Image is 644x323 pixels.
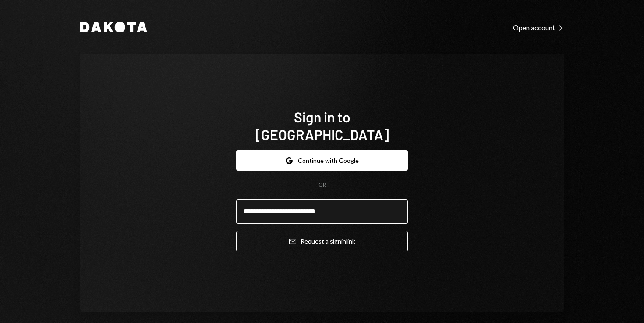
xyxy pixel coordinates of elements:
[236,231,408,251] button: Request a signinlink
[236,108,408,143] h1: Sign in to [GEOGRAPHIC_DATA]
[236,150,408,171] button: Continue with Google
[513,23,564,32] div: Open account
[318,181,326,189] div: OR
[513,22,564,32] a: Open account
